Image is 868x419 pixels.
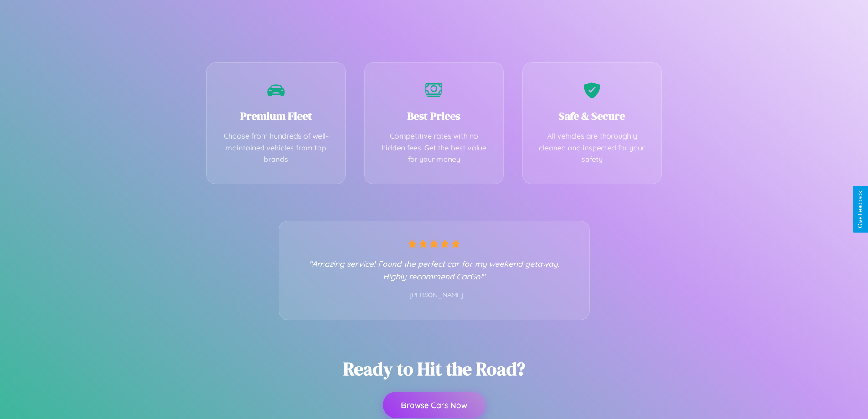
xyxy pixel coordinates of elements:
h2: Ready to Hit the Road? [343,357,525,381]
p: - [PERSON_NAME] [298,290,571,301]
h3: Best Prices [378,109,490,124]
p: Competitive rates with no hidden fees. Get the best value for your money [378,130,490,166]
h3: Safe & Secure [536,109,648,124]
p: Choose from hundreds of well-maintained vehicles from top brands [221,130,332,166]
h3: Premium Fleet [221,109,332,124]
p: All vehicles are thoroughly cleaned and inspected for your safety [536,130,648,166]
button: Browse Cars Now [383,392,485,418]
p: "Amazing service! Found the perfect car for my weekend getaway. Highly recommend CarGo!" [298,257,571,283]
div: Give Feedback [857,191,863,228]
